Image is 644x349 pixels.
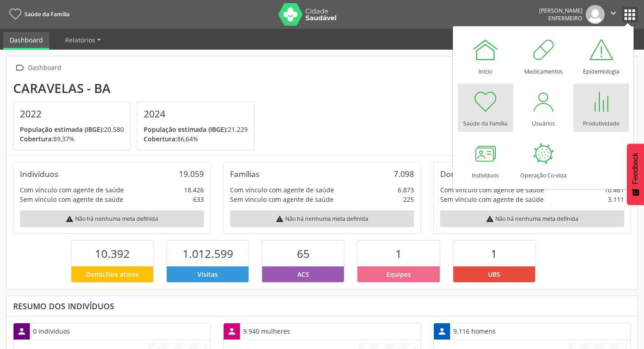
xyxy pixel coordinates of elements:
h4: 2024 [144,108,248,120]
a: Indivíduos [458,135,513,184]
img: img [586,5,605,24]
span: Equipes [386,270,411,279]
button:  [605,5,622,24]
div: Resumo dos indivíduos [13,301,631,311]
span: Cobertura: [20,135,53,143]
i: person [227,326,237,336]
div: Não há nenhuma meta definida [20,210,204,227]
a: Saúde da Família [458,84,513,132]
p: 89,37% [20,134,124,144]
i: warning [486,215,494,223]
a: Operação Co-vida [516,135,571,184]
a: Início [458,32,513,80]
div: Não há nenhuma meta definida [230,210,414,227]
a:  Dashboard [13,61,63,74]
div: Sem vínculo com agente de saúde [440,195,544,204]
p: 86,64% [144,134,248,144]
div: Caravelas - BA [13,81,261,96]
a: Epidemiologia [573,32,629,80]
div: Dashboard [26,61,63,74]
span: 1.012.599 [183,246,233,261]
i: person [437,326,447,336]
div: 3.111 [608,195,624,204]
span: População estimada (IBGE): [144,125,228,134]
p: 21.229 [144,125,248,134]
div: 19.059 [179,169,204,179]
div: Famílias [230,169,259,179]
div: [PERSON_NAME] [539,7,583,14]
span: Saúde da Família [24,10,70,18]
span: Feedback [631,153,639,184]
div: 9.940 mulheres [240,323,293,339]
a: Usuários [516,84,571,132]
div: Sem vínculo com agente de saúde [20,195,123,204]
a: Dashboard [3,32,49,50]
span: 1 [491,246,497,261]
div: Domicílios [440,169,478,179]
span: 65 [297,246,310,261]
div: 6.873 [398,185,414,195]
span: UBS [488,270,500,279]
i: warning [66,215,74,223]
span: Enfermeiro [548,14,583,22]
a: Relatórios [59,32,107,48]
span: 10.392 [95,246,130,261]
p: 20.580 [20,125,124,134]
i: warning [276,215,284,223]
span: 1 [395,246,402,261]
div: Sem vínculo com agente de saúde [230,195,334,204]
i:  [608,8,618,18]
div: 225 [403,195,414,204]
a: Produtividade [573,84,629,132]
h4: 2022 [20,108,124,120]
div: Não há nenhuma meta definida [440,210,624,227]
button: apps [622,7,638,23]
button: Feedback - Mostrar pesquisa [627,144,644,205]
span: ACS [297,270,309,279]
div: Com vínculo com agente de saúde [230,185,334,195]
span: Cobertura: [144,135,177,143]
a: Saúde da Família [6,7,70,22]
div: 7.098 [394,169,414,179]
div: 10.461 [604,185,624,195]
div: 0 indivíduos [30,323,73,339]
a: Medicamentos [516,32,571,80]
div: Com vínculo com agente de saúde [440,185,544,195]
i:  [13,61,26,74]
span: Domicílios ativos [86,270,139,279]
span: População estimada (IBGE): [20,125,104,134]
div: Com vínculo com agente de saúde [20,185,124,195]
div: 18.426 [184,185,204,195]
div: Indivíduos [20,169,58,179]
span: Visitas [197,270,218,279]
div: 9.116 homens [450,323,499,339]
span: Relatórios [65,36,95,44]
div: 633 [193,195,204,204]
